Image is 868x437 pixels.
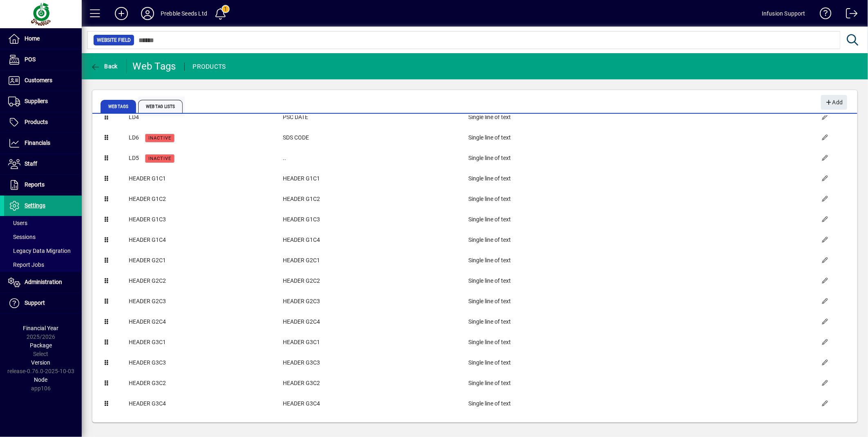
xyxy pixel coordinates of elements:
button: Edit [815,189,834,209]
a: Products [4,112,82,133]
div: Prebble Seeds Ltd [161,7,207,20]
button: Edit [815,394,834,414]
a: Financials [4,133,82,153]
button: Edit [815,333,834,352]
td: Single line of text [468,291,814,312]
span: Settings [25,202,45,209]
td: HEADER G3C4 [128,394,282,414]
a: POS [4,50,82,70]
td: LD5 [128,148,282,169]
td: Single line of text [468,169,814,189]
td: Single line of text [468,394,814,414]
td: Single line of text [468,353,814,373]
span: Report Jobs [8,261,44,268]
a: Logout [840,2,858,28]
td: HEADER G2C1 [282,250,468,271]
span: POS [25,56,36,63]
td: HEADER G1C4 [282,230,468,250]
td: HEADER G3C3 [282,353,468,373]
td: HEADER G1C3 [282,209,468,230]
td: Single line of text [468,373,814,394]
span: Sessions [8,234,36,240]
button: Edit [815,149,834,168]
span: Package [30,342,52,349]
span: Reports [25,181,45,188]
a: Report Jobs [4,258,82,272]
button: Profile [134,6,161,21]
a: Sessions [4,230,82,244]
td: HEADER G1C3 [128,209,282,230]
button: Edit [815,108,834,127]
app-page-header-button: Back [82,59,127,74]
button: Edit [815,271,834,291]
a: Legacy Data Migration [4,244,82,258]
td: HEADER G2C2 [282,271,468,291]
td: HEADER G3C3 [128,353,282,373]
td: HEADER G1C2 [282,189,468,209]
a: Users [4,216,82,230]
td: HEADER G3C1 [282,332,468,353]
span: Administration [25,279,62,285]
td: HEADER G1C1 [282,169,468,189]
td: Single line of text [468,312,814,332]
td: Single line of text [468,209,814,230]
td: HEADER G2C4 [128,312,282,332]
td: HEADER G3C2 [282,373,468,394]
a: Suppliers [4,91,82,112]
a: Staff [4,154,82,174]
button: Edit [815,312,834,332]
button: Edit [815,230,834,250]
td: HEADER G2C3 [128,291,282,312]
td: Single line of text [468,332,814,353]
td: Single line of text [468,189,814,209]
span: Customers [25,77,52,83]
a: Home [4,29,82,49]
td: HEADER G2C1 [128,250,282,271]
span: Inactive [148,135,171,141]
td: LD6 [128,128,282,148]
div: Web Tags [133,60,176,73]
span: Suppliers [25,98,48,104]
td: HEADER G3C1 [128,332,282,353]
span: Financial Year [23,325,59,331]
button: Edit [815,292,834,311]
span: Home [25,35,40,42]
a: Administration [4,272,82,293]
td: HEADER G3C2 [128,373,282,394]
button: Edit [815,210,834,230]
td: HEADER G1C4 [128,230,282,250]
a: Reports [4,175,82,195]
td: HEADER G2C2 [128,271,282,291]
a: Customers [4,70,82,91]
span: Products [25,119,48,125]
td: SDS CODE [282,128,468,148]
span: Add [825,96,843,109]
td: Single line of text [468,250,814,271]
td: .. [282,148,468,169]
td: Single line of text [468,128,814,148]
button: Edit [815,374,834,393]
button: Back [88,59,120,74]
td: Single line of text [468,148,814,169]
span: Inactive [148,156,171,161]
td: HEADER G1C1 [128,169,282,189]
div: PRODUCTS [193,60,226,73]
span: Web Tag Lists [138,100,183,113]
td: PSC DATE [282,107,468,128]
td: Single line of text [468,107,814,128]
button: Edit [815,353,834,373]
a: Knowledge Base [814,2,832,28]
button: Add [108,6,134,21]
div: Infusion Support [762,7,805,20]
td: HEADER G2C4 [282,312,468,332]
td: HEADER G2C3 [282,291,468,312]
td: Single line of text [468,230,814,250]
button: Add [821,95,847,110]
span: Legacy Data Migration [8,248,71,254]
span: Staff [25,160,37,167]
span: Users [8,220,27,226]
span: Financials [25,140,50,146]
span: Back [90,63,118,70]
button: Edit [815,169,834,189]
span: Node [34,376,48,383]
